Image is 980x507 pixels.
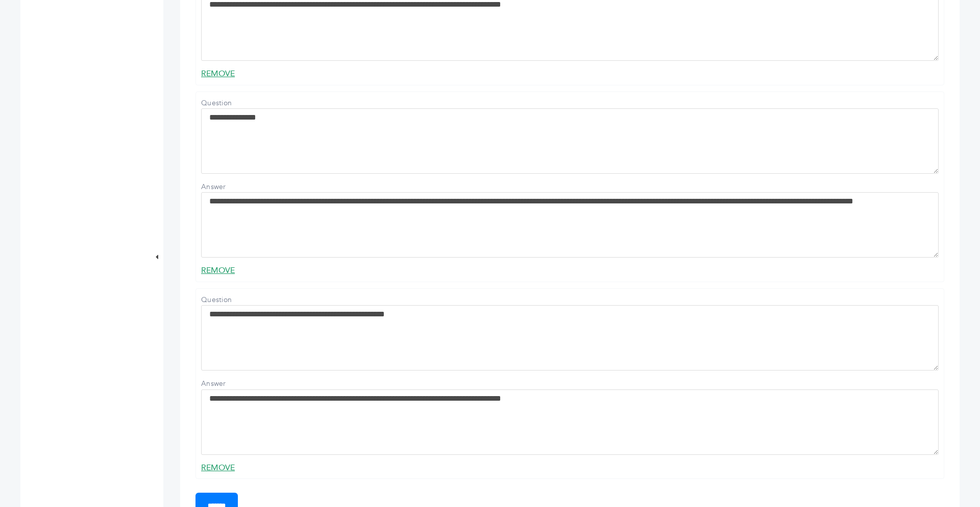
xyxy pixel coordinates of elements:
[201,182,273,192] label: Answer
[201,98,273,108] label: Question
[201,265,235,276] a: REMOVE
[201,68,235,79] a: REMOVE
[201,295,273,305] label: Question
[201,462,235,473] a: REMOVE
[201,379,273,389] label: Answer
